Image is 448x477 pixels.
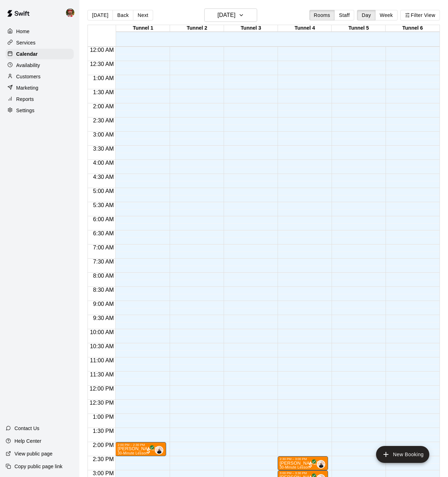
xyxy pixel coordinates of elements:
[309,10,335,20] button: Rooms
[91,117,116,123] span: 2:30 AM
[91,470,116,476] span: 3:00 PM
[88,61,116,67] span: 12:30 AM
[14,437,41,445] p: Help Center
[88,400,115,406] span: 12:30 PM
[91,132,116,138] span: 3:00 AM
[91,202,116,208] span: 5:30 AM
[280,465,310,469] span: 30-Minute Lesson
[91,315,116,321] span: 9:30 AM
[16,84,38,91] p: Marketing
[91,216,116,222] span: 6:00 AM
[334,10,355,20] button: Staff
[317,461,325,468] img: Dom Denicola
[332,25,386,32] div: Tunnel 5
[91,287,116,293] span: 8:30 AM
[317,460,325,469] div: Dom Denicola
[91,160,116,166] span: 4:00 AM
[91,259,116,265] span: 7:30 AM
[88,47,116,53] span: 12:00 AM
[91,428,116,434] span: 1:30 PM
[357,10,375,20] button: Day
[91,146,116,152] span: 3:30 AM
[278,25,332,32] div: Tunnel 4
[158,446,163,454] span: Dom Denicola
[375,10,398,20] button: Week
[155,446,163,454] div: Dom Denicola
[117,451,147,455] span: 30-Minute Lesson
[91,89,116,95] span: 1:30 AM
[16,28,30,35] p: Home
[14,425,40,432] p: Contact Us
[91,103,116,109] span: 2:00 AM
[91,273,116,279] span: 8:00 AM
[91,75,116,81] span: 1:00 AM
[116,25,170,32] div: Tunnel 1
[320,460,325,469] span: Dom Denicola
[133,10,153,20] button: Next
[280,457,326,461] div: 2:30 PM – 3:00 PM
[65,6,79,20] div: Bryan Farrington
[278,456,328,470] div: 2:30 PM – 3:00 PM: Ben Marshall
[88,357,116,363] span: 11:00 AM
[400,10,440,20] button: Filter View
[91,442,116,448] span: 2:00 PM
[113,10,133,20] button: Back
[88,343,116,349] span: 10:30 AM
[66,8,74,17] img: Bryan Farrington
[6,105,74,116] a: Settings
[14,450,53,457] p: View public page
[91,301,116,307] span: 9:00 AM
[6,49,74,59] a: Calendar
[145,447,152,454] span: All customers have paid
[6,94,74,104] a: Reports
[6,37,74,48] a: Services
[16,96,34,103] p: Reports
[224,25,278,32] div: Tunnel 3
[91,174,116,180] span: 4:30 AM
[217,10,235,20] h6: [DATE]
[91,414,116,420] span: 1:00 PM
[307,461,314,469] span: All customers have paid
[6,71,74,82] a: Customers
[91,456,116,462] span: 2:30 PM
[6,26,74,37] a: Home
[88,386,115,392] span: 12:00 PM
[115,442,166,456] div: 2:00 PM – 2:30 PM: Oliver Roberge
[91,244,116,250] span: 7:00 AM
[16,50,38,58] p: Calendar
[280,471,326,475] div: 3:00 PM – 3:30 PM
[156,447,163,454] img: Dom Denicola
[88,372,116,378] span: 11:30 AM
[6,83,74,93] a: Marketing
[14,463,62,470] p: Copy public page link
[376,446,429,463] button: add
[386,25,440,32] div: Tunnel 6
[6,60,74,71] a: Availability
[16,62,40,69] p: Availability
[87,10,113,20] button: [DATE]
[170,25,224,32] div: Tunnel 2
[117,443,164,447] div: 2:00 PM – 2:30 PM
[91,188,116,194] span: 5:00 AM
[16,107,35,114] p: Settings
[88,329,116,335] span: 10:00 AM
[91,230,116,236] span: 6:30 AM
[16,39,36,46] p: Services
[204,8,257,22] button: [DATE]
[16,73,41,80] p: Customers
